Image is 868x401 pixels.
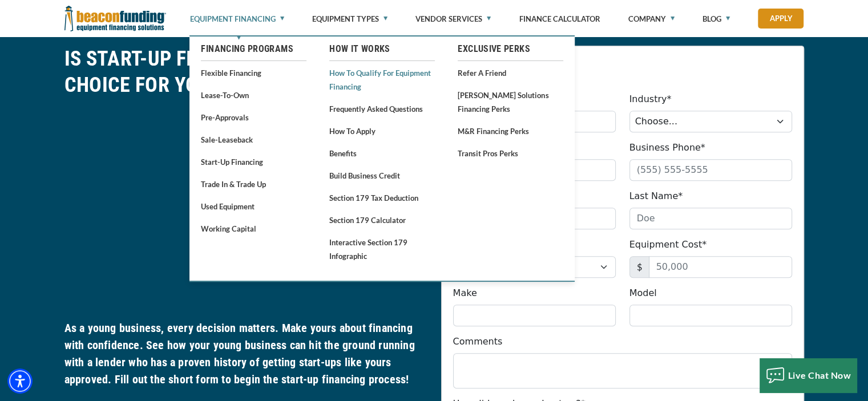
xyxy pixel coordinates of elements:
[329,102,435,116] a: Frequently Asked Questions
[458,146,563,160] a: Transit Pros Perks
[329,191,435,205] a: Section 179 Tax Deduction
[788,370,851,380] span: Live Chat Now
[329,42,435,56] a: How It Works
[64,319,427,388] h5: As a young business, every decision matters. Make yours about financing with confidence. See how ...
[629,238,707,252] label: Equipment Cost*
[329,213,435,227] a: Section 179 Calculator
[458,42,563,56] a: Exclusive Perks
[453,58,792,84] h2: APPLY [DATE]
[329,146,435,160] a: Benefits
[64,46,427,98] h2: IS START-UP FINANCING THE RIGHT CHOICE FOR YOU?
[629,141,705,155] label: Business Phone*
[201,199,306,213] a: Used Equipment
[629,208,792,229] input: Doe
[201,177,306,191] a: Trade In & Trade Up
[201,110,306,124] a: Pre-approvals
[760,358,857,392] button: Live Chat Now
[201,88,306,102] a: Lease-To-Own
[329,124,435,138] a: How to Apply
[201,155,306,169] a: Start-Up Financing
[758,9,804,29] a: Apply
[458,124,563,138] a: M&R Financing Perks
[329,168,435,183] a: Build Business Credit
[629,286,657,300] label: Model
[458,88,563,116] a: [PERSON_NAME] Solutions Financing Perks
[649,256,792,278] input: 50,000
[329,235,435,263] a: Interactive Section 179 Infographic
[329,66,435,94] a: How to Qualify for Equipment Financing
[201,132,306,147] a: Sale-Leaseback
[201,42,306,56] a: Financing Programs
[629,92,672,106] label: Industry*
[201,221,306,236] a: Working Capital
[453,335,503,349] label: Comments
[629,189,683,203] label: Last Name*
[629,159,792,181] input: (555) 555-5555
[201,66,306,80] a: Flexible Financing
[7,368,33,394] div: Accessibility Menu
[629,256,649,278] span: $
[458,66,563,80] a: Refer a Friend
[64,107,427,311] iframe: Getting Approved for Financing as a Start-up
[453,286,477,300] label: Make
